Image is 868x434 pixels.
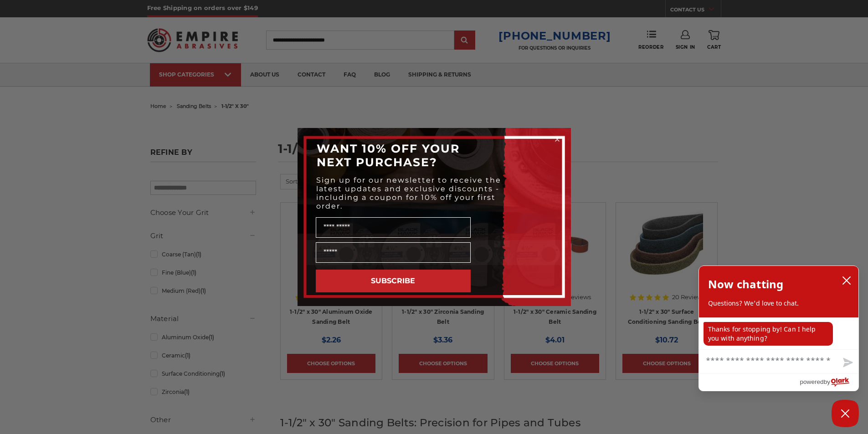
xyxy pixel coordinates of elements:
[317,142,460,169] span: WANT 10% OFF YOUR NEXT PURCHASE?
[699,317,858,349] div: chat
[708,299,849,308] p: Questions? We'd love to chat.
[704,322,833,346] p: Thanks for stopping by! Can I help you with anything?
[839,274,854,287] button: close chatbox
[800,376,823,388] span: powered
[316,242,471,263] input: Email
[824,376,830,388] span: by
[708,275,783,293] h2: Now chatting
[699,266,859,391] div: olark chatbox
[316,270,471,292] button: SUBSCRIBE
[800,374,858,391] a: Powered by Olark
[316,176,501,210] span: Sign up for our newsletter to receive the latest updates and exclusive discounts - including a co...
[832,400,859,427] button: Close Chatbox
[836,352,858,373] button: Send message
[553,135,562,144] button: Close dialog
